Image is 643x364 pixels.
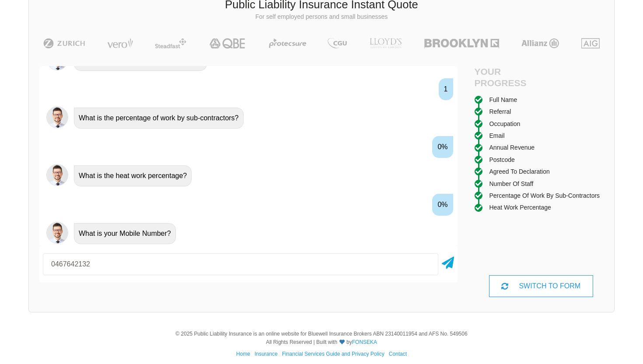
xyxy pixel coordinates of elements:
[282,351,384,357] a: Financial Services Guide and Privacy Policy
[489,191,600,200] div: Percentage of work by sub-contractors
[439,78,453,100] div: 1
[489,179,534,189] div: Number of staff
[74,165,192,186] div: What is the heat work percentage?
[489,107,511,116] div: Referral
[266,38,310,49] img: Protecsure | Public Liability Insurance
[236,351,250,357] a: Home
[489,143,535,152] div: Annual Revenue
[204,38,252,49] img: QBE | Public Liability Insurance
[151,38,190,49] img: Steadfast | Public Liability Insurance
[46,222,68,244] img: Chatbot | PLI
[43,253,438,275] input: Your mobile number, eg: +61xxxxxxxxxx / 0xxxxxxxxx
[489,203,551,212] div: Heat work percentage
[324,38,350,49] img: CGU | Public Liability Insurance
[517,38,563,49] img: Allianz | Public Liability Insurance
[352,339,377,345] a: FONSEKA
[46,164,68,186] img: Chatbot | PLI
[578,38,604,49] img: AIG | Public Liability Insurance
[35,13,608,21] p: For self employed persons and small businesses
[46,106,68,128] img: Chatbot | PLI
[489,131,505,140] div: Email
[39,38,89,49] img: Zurich | Public Liability Insurance
[365,38,407,49] img: LLOYD's | Public Liability Insurance
[432,136,453,158] div: 0%
[389,351,407,357] a: Contact
[103,38,137,49] img: Vero | Public Liability Insurance
[489,95,517,105] div: Full Name
[475,66,541,88] h4: Your Progress
[255,351,278,357] a: Insurance
[489,275,593,297] div: SWITCH TO FORM
[489,119,521,129] div: Occupation
[421,38,503,49] img: Brooklyn | Public Liability Insurance
[74,223,176,244] div: What is your Mobile Number?
[74,108,244,129] div: What is the percentage of work by sub-contractors?
[432,194,453,216] div: 0%
[489,167,550,176] div: Agreed to Declaration
[489,155,515,164] div: Postcode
